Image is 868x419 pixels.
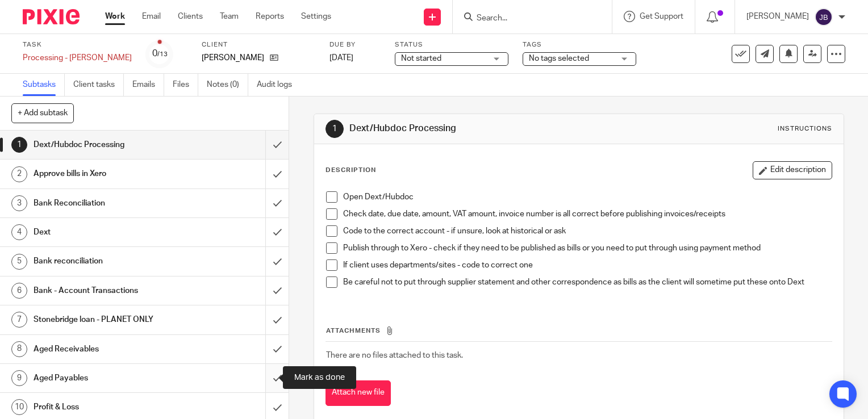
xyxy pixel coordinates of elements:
[343,242,832,254] p: Publish through to Xero - check if they need to be published as bills or you need to put through ...
[23,52,132,64] div: Processing - [PERSON_NAME]
[23,9,80,24] img: Pixie
[11,370,27,386] div: 9
[11,399,27,415] div: 10
[325,166,376,175] p: Description
[11,137,27,153] div: 1
[34,311,181,328] h1: Stonebridge loan - PLANET ONLY
[753,161,832,179] button: Edit description
[325,120,344,138] div: 1
[202,40,315,49] label: Client
[142,11,161,22] a: Email
[11,341,27,357] div: 8
[326,351,463,359] span: There are no files attached to this task.
[343,259,832,271] p: If client uses departments/sites - code to correct one
[11,166,27,182] div: 2
[34,341,181,358] h1: Aged Receivables
[173,74,198,96] a: Files
[23,74,65,96] a: Subtasks
[815,8,833,26] img: svg%3E
[202,52,264,64] p: [PERSON_NAME]
[343,276,832,288] p: Be careful not to put through supplier statement and other correspondence as bills as the client ...
[34,282,181,299] h1: Bank - Account Transactions
[343,208,832,220] p: Check date, due date, amount, VAT amount, invoice number is all correct before publishing invoice...
[343,225,832,237] p: Code to the correct account - if unsure, look at historical or ask
[73,74,124,96] a: Client tasks
[329,54,353,62] span: [DATE]
[11,224,27,240] div: 4
[329,40,381,49] label: Due by
[395,40,508,49] label: Status
[152,47,168,60] div: 0
[529,55,589,62] span: No tags selected
[349,123,603,135] h1: Dext/Hubdoc Processing
[523,40,636,49] label: Tags
[257,74,301,96] a: Audit logs
[220,11,239,22] a: Team
[326,328,381,334] span: Attachments
[34,253,181,270] h1: Bank reconciliation
[11,195,27,211] div: 3
[11,312,27,328] div: 7
[34,165,181,182] h1: Approve bills in Xero
[207,74,248,96] a: Notes (0)
[746,11,809,22] p: [PERSON_NAME]
[256,11,284,22] a: Reports
[301,11,331,22] a: Settings
[23,40,132,49] label: Task
[11,254,27,270] div: 5
[778,124,832,133] div: Instructions
[475,14,578,24] input: Search
[34,195,181,212] h1: Bank Reconciliation
[23,52,132,64] div: Processing - Jaime
[34,370,181,387] h1: Aged Payables
[11,103,74,123] button: + Add subtask
[157,51,168,57] small: /13
[640,12,683,20] span: Get Support
[132,74,164,96] a: Emails
[343,191,832,203] p: Open Dext/Hubdoc
[105,11,125,22] a: Work
[34,224,181,241] h1: Dext
[178,11,203,22] a: Clients
[34,399,181,416] h1: Profit & Loss
[325,380,391,406] button: Attach new file
[11,283,27,299] div: 6
[401,55,441,62] span: Not started
[34,136,181,153] h1: Dext/Hubdoc Processing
